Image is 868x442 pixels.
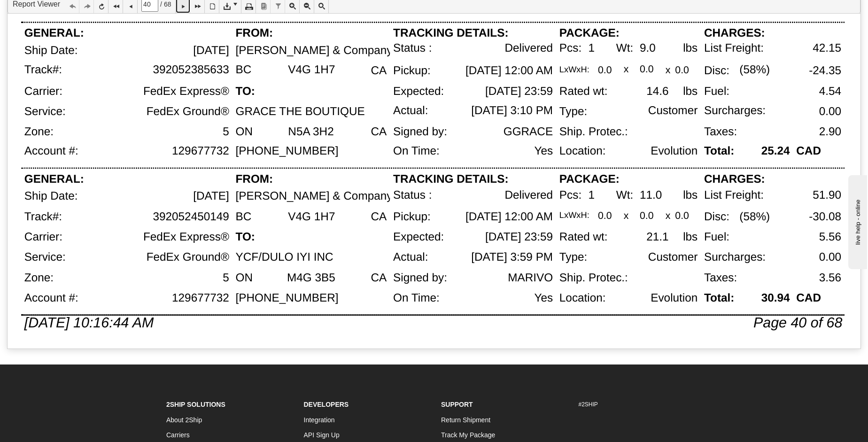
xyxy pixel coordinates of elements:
div: CAD [796,145,821,158]
div: On Time: [393,292,440,304]
div: Evolution [651,292,697,304]
div: Total: [704,292,734,304]
div: CHARGES: [704,173,765,186]
div: Track#: [24,63,62,76]
div: Ship Date: [24,190,78,202]
div: M4G 3B5 [287,271,335,284]
div: 42.15 [813,42,841,54]
div: Pickup: [393,64,431,77]
div: Wt: [616,42,633,54]
div: 3.56 [819,271,841,284]
div: GENERAL: [24,173,84,186]
div: 392052385633 [153,63,229,76]
div: 5 [223,126,229,139]
strong: Support [441,401,473,408]
div: Status : [393,42,432,54]
a: Return Shipment [441,416,490,424]
div: 21.1 [646,231,668,243]
div: Service: [24,251,66,264]
div: 0.0 [640,210,654,221]
div: Surcharges: [704,251,766,264]
div: FedEx Express® [143,231,229,243]
div: MARIVO [508,271,553,284]
div: List Freight: [704,189,764,202]
div: Zone: [24,126,54,139]
div: 0.0 [675,210,689,221]
div: PACKAGE: [559,173,620,186]
div: Disc: [704,210,729,223]
div: Actual: [393,251,428,264]
div: Delivered [504,189,553,202]
div: x [624,63,629,74]
div: 0.0 [598,210,612,221]
div: [DATE] 3:10 PM [471,104,553,117]
div: 11.0 [640,189,662,202]
div: N5A 3H2 [288,126,333,139]
div: CA [371,126,387,139]
div: 0.0 [640,63,654,74]
div: -30.08 [809,210,841,223]
div: On Time: [393,145,440,158]
div: Track#: [24,210,62,223]
div: Fuel: [704,85,729,98]
div: Status : [393,189,432,202]
div: TRACKING DETAILS: [393,173,508,186]
div: Yes [534,145,553,158]
div: live help - online [7,8,87,15]
div: Rated wt: [559,231,608,243]
div: [DATE] 23:59 [485,85,553,98]
div: 0.00 [819,251,841,264]
div: Pcs: [559,189,581,202]
div: Customer [648,104,697,117]
strong: 2Ship Solutions [166,401,225,408]
div: LxWxH: [559,64,589,74]
div: PACKAGE: [559,27,620,40]
div: x [666,210,671,221]
div: Ship Date: [24,44,78,57]
div: Service: [24,105,66,118]
div: LxWxH: [559,210,589,220]
div: TO: [236,231,255,243]
div: TO: [236,85,255,98]
div: [PHONE_NUMBER] [236,292,339,304]
div: FROM: [236,27,273,40]
div: [DATE] 12:00 AM [465,64,553,77]
div: Disc: [704,64,729,77]
div: 5.56 [819,231,841,243]
div: [PHONE_NUMBER] [236,145,339,158]
div: [DATE] 12:00 AM [465,210,553,223]
div: CHARGES: [704,27,765,40]
div: 9.0 [640,42,656,54]
div: BC [236,210,252,223]
div: Actual: [393,104,428,117]
div: [PERSON_NAME] & Company Ltd. [236,44,415,57]
div: Location: [559,292,606,304]
div: YCF/DULO IYI INC [236,251,333,264]
div: V4G 1H7 [288,210,335,223]
div: CAD [796,292,821,304]
div: [DATE] 3:59 PM [471,251,553,264]
div: FedEx Express® [143,85,229,98]
div: Evolution [651,145,697,158]
div: (58%) [739,210,770,223]
div: lbs [683,189,697,202]
div: Yes [534,292,553,304]
div: 2.90 [819,126,841,139]
div: CA [371,210,387,223]
div: 30.94 [761,292,790,304]
div: Zone: [24,271,54,284]
div: GENERAL: [24,27,84,40]
div: [DATE] [193,44,229,57]
div: 1 [588,42,595,54]
div: GRACE THE BOUTIQUE [236,105,365,118]
div: Total: [704,145,734,158]
div: [DATE] 23:59 [485,231,553,243]
div: Location: [559,145,606,158]
div: TRACKING DETAILS: [393,27,508,40]
strong: Developers [304,401,349,408]
div: Wt: [616,189,633,202]
div: Taxes: [704,126,737,139]
div: FROM: [236,173,273,186]
h6: #2SHIP [579,402,702,408]
div: Customer [648,251,697,264]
